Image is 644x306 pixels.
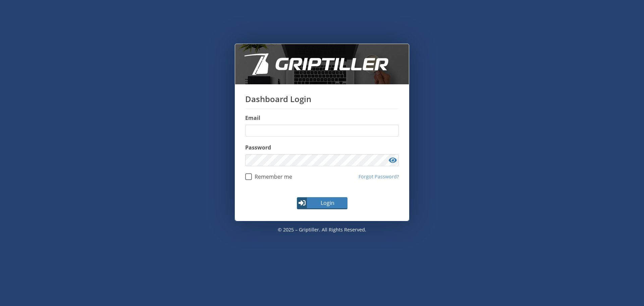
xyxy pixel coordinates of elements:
[297,197,347,209] button: Login
[245,143,399,151] label: Password
[245,94,399,109] h1: Dashboard Login
[359,173,399,180] a: Forgot Password?
[308,199,347,207] span: Login
[235,221,409,238] p: © 2025 – Griptiller. All rights reserved.
[252,173,292,180] span: Remember me
[245,114,399,122] label: Email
